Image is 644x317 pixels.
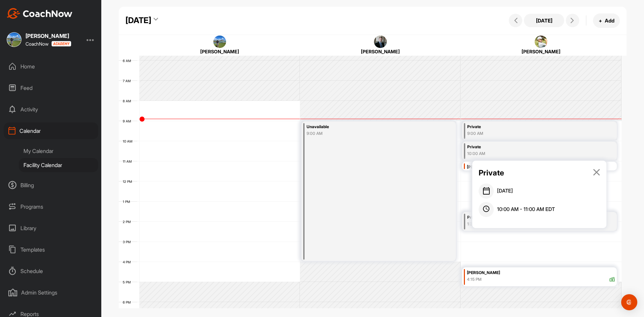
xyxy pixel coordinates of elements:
div: 9:00 AM [307,130,428,137]
div: Schedule [4,263,98,279]
div: [PERSON_NAME] [25,33,71,39]
div: 11 AM [119,159,139,163]
div: 6 PM [119,300,138,304]
div: 3 PM [119,240,138,244]
div: Unavailable [307,123,428,131]
div: 9:00 AM [467,130,588,137]
div: 7 AM [119,79,138,83]
span: 10:00 AM - 11:00 AM EDT [497,206,555,213]
button: [DATE] [524,14,564,27]
div: Activity [4,101,98,118]
div: [PERSON_NAME] [474,48,608,55]
div: 1:30 PM [467,221,588,227]
div: Admin Settings [4,284,98,301]
div: Open Intercom Messenger [621,294,637,310]
div: 5 PM [119,280,138,284]
span: [DATE] [497,187,513,195]
div: [PERSON_NAME] [467,163,615,171]
div: Programs [4,198,98,215]
div: CoachNow [25,41,71,47]
div: Home [4,58,98,75]
img: square_bf7859e20590ec39289146fdd3ba7141.jpg [535,36,547,48]
div: Private [467,143,588,151]
div: 2 PM [119,220,138,224]
div: 1 PM [119,200,137,204]
div: 10:00 AM [467,151,588,157]
div: Feed [4,80,98,96]
button: +Add [593,13,620,28]
div: 12 PM [119,179,139,183]
div: Library [4,220,98,236]
div: 4:15 PM [467,276,482,282]
img: CoachNow [7,8,72,19]
div: Facility Calendar [19,158,98,172]
div: [PERSON_NAME] [467,269,615,277]
div: [DATE] [125,14,151,27]
div: Private [467,214,588,221]
img: square_3bc242d1ed4af5e38e358c434647fa13.jpg [374,36,387,48]
div: 10 AM [119,139,139,143]
div: [PERSON_NAME] [313,48,447,55]
p: Private [479,167,554,178]
div: Calendar [4,122,98,139]
div: Billing [4,177,98,194]
div: 6 AM [119,59,138,63]
img: square_fdde8eca5a127bd80392ed3015071003.jpg [213,36,226,48]
img: CoachNow acadmey [51,41,71,47]
div: Private [467,123,588,131]
div: [PERSON_NAME] [153,48,287,55]
div: Templates [4,241,98,258]
div: My Calendar [19,144,98,158]
div: 4 PM [119,260,138,264]
img: square_fdde8eca5a127bd80392ed3015071003.jpg [7,32,21,47]
div: 8 AM [119,99,138,103]
span: + [599,17,602,24]
div: 9 AM [119,119,138,123]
